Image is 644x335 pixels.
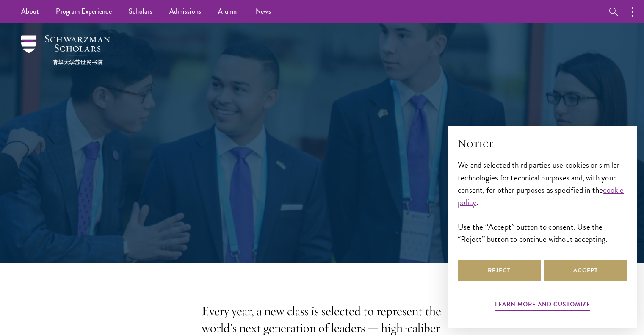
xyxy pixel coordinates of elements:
a: cookie policy [458,184,624,208]
h2: Notice [458,136,627,151]
img: Schwarzman Scholars [21,35,110,65]
div: We and selected third parties use cookies or similar technologies for technical purposes and, wit... [458,159,627,245]
button: Accept [544,260,627,281]
button: Learn more and customize [495,299,590,312]
button: Reject [458,260,541,281]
